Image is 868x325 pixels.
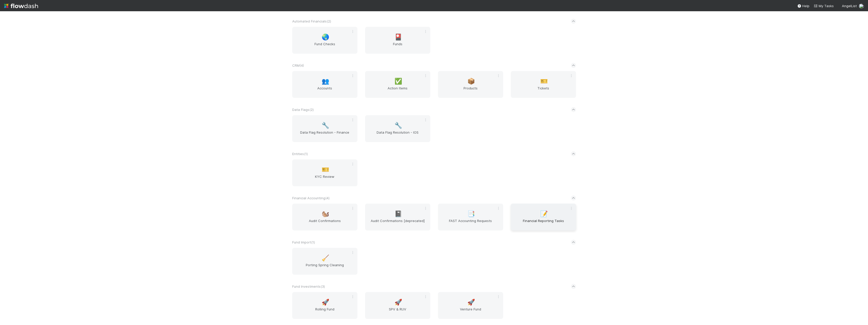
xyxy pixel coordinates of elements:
[292,292,357,319] a: 🚀Rolling Fund
[292,108,314,112] span: Data Flags ( 2 )
[322,34,329,40] span: 🌏
[513,86,574,96] span: Tickets
[292,159,357,186] a: 🎫KYC Review
[322,122,329,129] span: 🔧
[367,218,428,228] span: Audit Confirmations [deprecated]
[294,130,355,140] span: Data Flag Resolution - Finance
[842,4,857,8] span: AngelList
[365,292,430,319] a: 🚀SPV & RUV
[394,78,402,85] span: ✅
[365,204,430,230] a: 📓Audit Confirmations [deprecated]
[394,299,402,306] span: 🚀
[814,3,834,8] a: My Tasks
[394,34,402,40] span: 🎴
[294,262,355,273] span: Porting Spring Cleaning
[467,299,475,306] span: 🚀
[292,115,357,142] a: 🔧Data Flag Resolution - Finance
[292,248,357,275] a: 🧹Porting Spring Cleaning
[394,211,402,217] span: 📓
[367,86,428,96] span: Action Items
[367,307,428,317] span: SPV & RUV
[322,166,329,173] span: 🎫
[540,78,548,85] span: 🎫
[513,218,574,228] span: Financial Reporting Tasks
[440,307,501,317] span: Venture Fund
[367,41,428,52] span: Funds
[365,71,430,98] a: ✅Action Items
[292,63,304,67] span: CRM ( 4 )
[467,78,475,85] span: 📦
[814,4,834,8] span: My Tasks
[294,41,355,52] span: Fund Checks
[322,78,329,85] span: 👥
[540,211,548,217] span: 📝
[292,152,308,156] span: Entities ( 1 )
[367,130,428,140] span: Data Flag Resolution - IOS
[438,292,503,319] a: 🚀Venture Fund
[467,211,475,217] span: 📑
[294,174,355,184] span: KYC Review
[292,204,357,230] a: 🐿️Audit Confirmations
[438,71,503,98] a: 📦Products
[322,211,329,217] span: 🐿️
[438,204,503,230] a: 📑FAST Accounting Requests
[292,27,357,54] a: 🌏Fund Checks
[440,86,501,96] span: Products
[511,204,576,230] a: 📝Financial Reporting Tasks
[292,196,330,200] span: Financial Accounting ( 4 )
[294,307,355,317] span: Rolling Fund
[292,284,325,288] span: Fund Investments ( 3 )
[292,19,331,23] span: Automated Financials ( 2 )
[440,218,501,228] span: FAST Accounting Requests
[365,27,430,54] a: 🎴Funds
[294,218,355,228] span: Audit Confirmations
[4,2,38,10] img: logo-inverted-e16ddd16eac7371096b0.svg
[294,86,355,96] span: Accounts
[292,71,357,98] a: 👥Accounts
[797,3,809,8] div: Help
[511,71,576,98] a: 🎫Tickets
[322,255,329,261] span: 🧹
[859,4,864,9] img: avatar_c0d2ec3f-77e2-40ea-8107-ee7bdb5edede.png
[292,240,315,244] span: Fund Import ( 1 )
[322,299,329,306] span: 🚀
[365,115,430,142] a: 🔧Data Flag Resolution - IOS
[394,122,402,129] span: 🔧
